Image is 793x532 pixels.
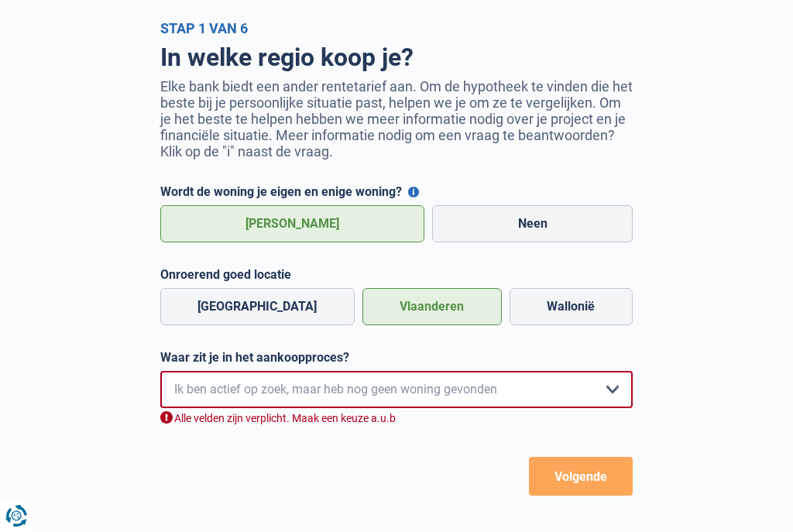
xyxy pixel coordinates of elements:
label: Wordt de woning je eigen en enige woning? [160,184,633,199]
label: Wallonië [510,288,633,325]
div: Alle velden zijn verplicht. Maak een keuze a.u.b [160,411,633,426]
label: Waar zit je in het aankoopproces? [160,350,633,365]
label: Neen [432,205,633,242]
label: Onroerend goed locatie [160,267,633,282]
p: Elke bank biedt een ander rentetarief aan. Om de hypotheek te vinden die het beste bij je persoon... [160,78,633,160]
img: Advertisement [4,461,5,462]
button: Wordt de woning je eigen en enige woning? [408,187,419,197]
label: Vlaanderen [362,288,502,325]
label: [GEOGRAPHIC_DATA] [160,288,355,325]
label: [PERSON_NAME] [160,205,425,242]
div: Stap 1 van 6 [160,20,633,36]
button: Volgende [529,457,633,496]
h1: In welke regio koop je? [160,43,633,72]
